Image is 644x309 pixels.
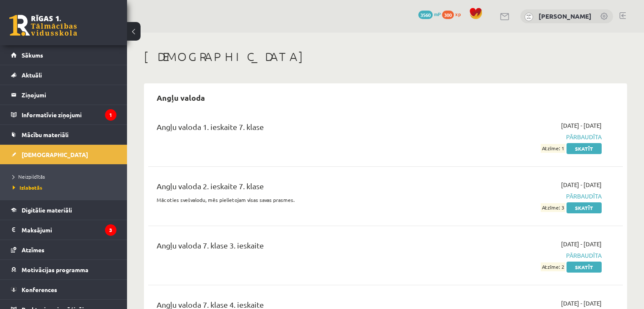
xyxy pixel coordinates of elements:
[561,180,602,189] span: [DATE] - [DATE]
[455,11,461,17] span: xp
[22,151,88,158] span: [DEMOGRAPHIC_DATA]
[11,45,116,65] a: Sākums
[462,251,602,260] span: Pārbaudīta
[105,224,116,236] i: 3
[22,85,116,105] legend: Ziņojumi
[541,144,565,153] span: Atzīme: 1
[11,85,116,105] a: Ziņojumi
[561,299,602,308] span: [DATE] - [DATE]
[11,145,116,164] a: [DEMOGRAPHIC_DATA]
[148,88,213,108] h2: Angļu valoda
[22,131,69,138] span: Mācību materiāli
[157,121,449,137] div: Angļu valoda 1. ieskaite 7. klase
[418,11,441,17] a: 3560 mP
[22,206,72,214] span: Digitālie materiāli
[442,11,454,19] span: 300
[567,262,602,273] a: Skatīt
[105,109,116,121] i: 1
[541,203,565,212] span: Atzīme: 3
[11,260,116,279] a: Motivācijas programma
[11,280,116,299] a: Konferences
[525,13,533,21] img: Viktorija Rimkute
[561,121,602,130] span: [DATE] - [DATE]
[13,184,42,191] span: Izlabotās
[13,184,119,191] a: Izlabotās
[22,71,42,79] span: Aktuāli
[22,286,57,293] span: Konferences
[22,220,116,240] legend: Maksājumi
[434,11,441,17] span: mP
[144,50,627,64] h1: [DEMOGRAPHIC_DATA]
[22,51,43,59] span: Sākums
[9,15,77,36] a: Rīgas 1. Tālmācības vidusskola
[22,246,44,254] span: Atzīmes
[561,240,602,248] span: [DATE] - [DATE]
[22,266,88,273] span: Motivācijas programma
[22,105,116,124] legend: Informatīvie ziņojumi
[567,143,602,154] a: Skatīt
[11,240,116,259] a: Atzīmes
[462,132,602,141] span: Pārbaudīta
[418,11,433,19] span: 3560
[11,65,116,85] a: Aktuāli
[11,105,116,124] a: Informatīvie ziņojumi1
[157,180,449,196] div: Angļu valoda 2. ieskaite 7. klase
[462,192,602,201] span: Pārbaudīta
[541,262,565,271] span: Atzīme: 2
[539,12,591,20] a: [PERSON_NAME]
[11,220,116,240] a: Maksājumi3
[567,202,602,213] a: Skatīt
[13,173,119,180] a: Neizpildītās
[13,173,45,180] span: Neizpildītās
[157,240,449,255] div: Angļu valoda 7. klase 3. ieskaite
[442,11,465,17] a: 300 xp
[157,196,449,204] p: Mācoties svešvalodu, mēs pielietojam visas savas prasmes.
[11,125,116,144] a: Mācību materiāli
[11,200,116,220] a: Digitālie materiāli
